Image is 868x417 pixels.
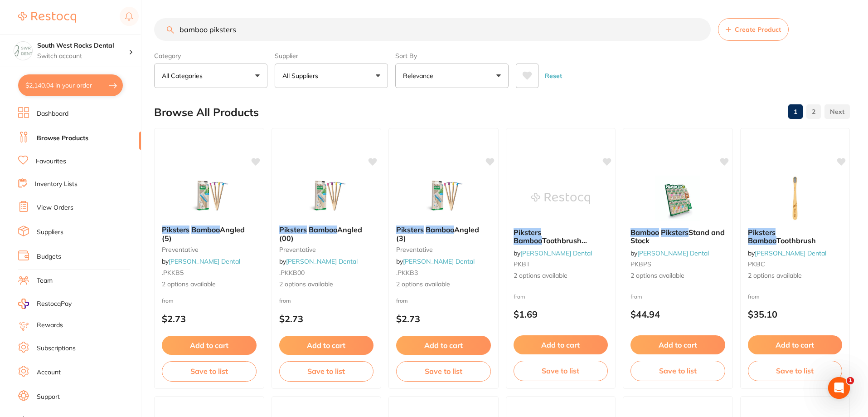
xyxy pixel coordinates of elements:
span: 1 [847,377,854,384]
button: Save to list [514,361,608,381]
span: Angled (3) [396,225,479,242]
a: [PERSON_NAME] Dental [755,249,826,257]
em: Piksters [661,228,689,237]
span: from [396,297,408,304]
a: Favourites [36,157,66,166]
em: Bamboo [748,236,776,245]
em: Piksters [748,228,776,237]
button: Add to cart [630,335,725,354]
p: $35.10 [748,309,843,319]
small: preventative [279,246,374,253]
h2: Browse All Products [154,106,259,119]
span: PKBC [748,260,765,268]
button: Relevance [395,64,509,88]
button: Add to cart [514,335,608,354]
button: Save to list [279,361,374,381]
span: by [630,249,709,257]
input: Search Products [154,18,711,41]
b: Piksters Bamboo Toothbrush [748,228,843,245]
button: All Categories [154,64,267,88]
img: RestocqPay [18,299,29,309]
span: PKBPS [630,260,651,268]
button: Save to list [748,361,843,381]
a: Budgets [37,252,61,261]
span: Angled (00) [279,225,362,242]
b: Piksters Bamboo Angled (00) [279,226,374,242]
span: by [514,249,592,257]
em: Piksters [162,225,189,234]
span: 2 options available [748,271,843,280]
img: Piksters Bamboo Toothbrush Medium [531,176,590,221]
span: from [514,293,525,300]
a: Suppliers [37,228,63,237]
label: Sort By [395,52,509,60]
em: Bamboo [309,225,337,234]
p: All Suppliers [282,71,322,80]
a: Subscriptions [37,344,76,353]
em: Bamboo [426,225,454,234]
button: Add to cart [279,336,374,355]
span: Stand and Stock [630,228,725,245]
p: All Categories [162,71,206,80]
a: [PERSON_NAME] Dental [286,257,358,265]
p: $44.94 [630,309,725,319]
span: by [396,257,475,265]
span: 2 options available [162,280,257,289]
a: 1 [788,103,803,121]
em: Piksters [396,225,424,234]
img: Piksters Bamboo Angled (3) [414,173,473,218]
span: Toothbrush [776,236,816,245]
button: $2,140.04 in your order [18,74,123,96]
span: 2 options available [279,280,374,289]
img: Piksters Bamboo Toothbrush [766,176,824,221]
span: .PKKB00 [279,269,305,277]
small: preventative [162,246,257,253]
span: from [748,293,760,300]
p: $2.73 [279,314,374,324]
button: Add to cart [748,335,843,354]
span: by [279,257,358,265]
button: Create Product [718,18,789,41]
span: 2 options available [514,271,608,280]
a: 2 [806,103,821,121]
img: South West Rocks Dental [14,42,32,60]
b: Piksters Bamboo Angled (3) [396,226,491,242]
p: $1.69 [514,309,608,319]
iframe: Intercom live chat [828,377,850,399]
span: from [162,297,174,304]
span: .PKKB5 [162,269,184,277]
button: Add to cart [396,336,491,355]
small: preventative [396,246,491,253]
span: by [162,257,240,265]
span: RestocqPay [37,299,72,309]
button: Save to list [162,361,257,381]
p: $2.73 [162,314,257,324]
a: Inventory Lists [35,180,78,189]
label: Supplier [275,52,388,60]
span: from [630,293,642,300]
img: Piksters Bamboo Angled (00) [297,173,356,218]
a: [PERSON_NAME] Dental [169,257,240,265]
img: Piksters Bamboo Angled (5) [179,173,238,218]
label: Category [154,52,267,60]
a: [PERSON_NAME] Dental [520,249,592,257]
a: Browse Products [37,134,88,143]
a: Support [37,392,60,402]
span: 2 options available [396,280,491,289]
a: Rewards [37,321,63,330]
p: Relevance [403,71,437,80]
span: .PKKB3 [396,269,418,277]
img: Restocq Logo [18,12,76,23]
span: PKBT [514,260,530,268]
a: Dashboard [37,109,68,118]
p: Switch account [37,52,129,61]
img: Bamboo Piksters Stand and Stock [648,176,707,221]
button: All Suppliers [275,64,388,88]
span: Create Product [735,26,781,33]
span: from [279,297,291,304]
h4: South West Rocks Dental [37,41,129,50]
a: View Orders [37,203,73,212]
em: Piksters [514,228,541,237]
span: 2 options available [630,271,725,280]
span: Angled (5) [162,225,245,242]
